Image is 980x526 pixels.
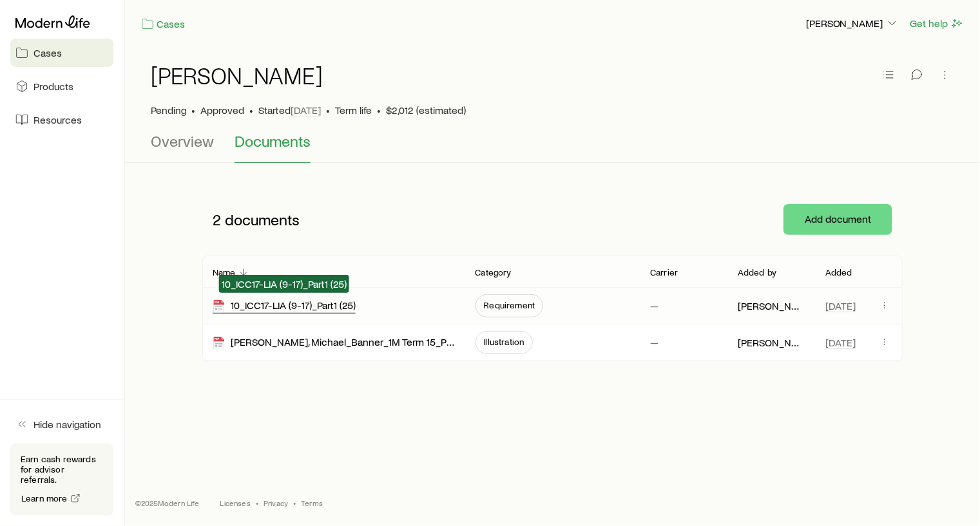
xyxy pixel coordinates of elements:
[806,17,899,30] p: [PERSON_NAME]
[34,80,73,93] span: Products
[151,132,954,163] div: Case details tabs
[191,104,195,117] span: •
[213,267,236,277] p: Name
[220,498,251,508] a: Licenses
[293,498,296,508] span: •
[825,299,856,312] span: [DATE]
[291,104,321,117] span: [DATE]
[825,267,852,277] p: Added
[249,104,253,117] span: •
[738,267,776,277] p: Added by
[151,104,186,117] p: Pending
[151,62,323,88] h1: [PERSON_NAME]
[10,444,113,516] div: Earn cash rewards for advisor referrals.Learn more
[476,267,512,277] p: Category
[258,104,321,117] p: Started
[484,300,535,310] span: Requirement
[910,16,965,31] button: Get help
[34,418,101,431] span: Hide navigation
[135,498,200,508] p: © 2025 Modern Life
[213,299,356,314] div: 10_ICC17-LIA (9-17)_Part1 (25)
[377,104,381,117] span: •
[386,104,466,117] span: $2,012 (estimated)
[256,498,258,508] span: •
[10,39,113,67] a: Cases
[34,113,82,126] span: Resources
[200,104,244,117] span: Approved
[140,17,186,32] a: Cases
[21,494,68,503] span: Learn more
[225,211,300,229] span: documents
[326,104,330,117] span: •
[10,106,113,134] a: Resources
[738,336,805,349] p: [PERSON_NAME]
[825,336,856,349] span: [DATE]
[783,204,892,235] button: Add document
[10,72,113,100] a: Products
[264,498,288,508] a: Privacy
[151,132,214,150] span: Overview
[805,16,899,32] button: [PERSON_NAME]
[301,498,323,508] a: Terms
[650,336,658,349] p: —
[650,299,658,312] p: —
[21,454,103,485] p: Earn cash rewards for advisor referrals.
[34,46,62,59] span: Cases
[10,410,113,438] button: Hide navigation
[738,299,805,312] p: [PERSON_NAME]
[235,132,311,150] span: Documents
[213,335,455,350] div: [PERSON_NAME], Michael_Banner_1M Term 15_PFD
[335,104,372,117] span: Term life
[213,211,221,229] span: 2
[650,267,678,277] p: Carrier
[484,337,524,347] span: Illustration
